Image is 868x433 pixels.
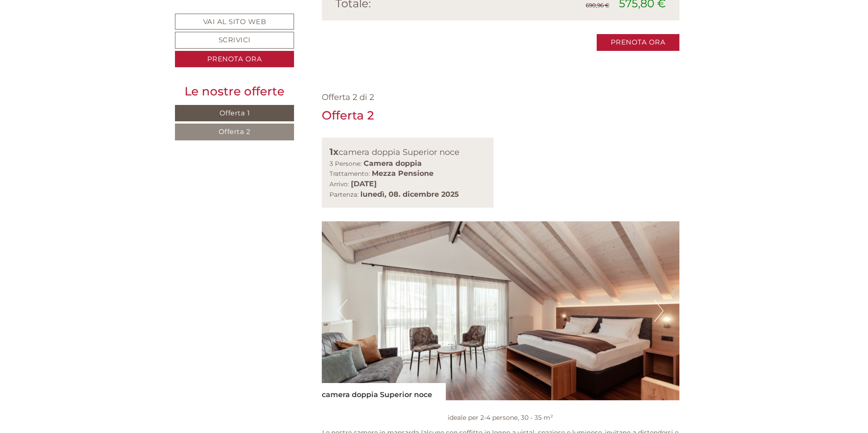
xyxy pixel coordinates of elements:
small: Trattamento: [329,170,370,177]
div: [DATE] [162,7,197,22]
a: Prenota ora [175,51,294,68]
a: Scrivici [175,32,294,49]
b: lunedì, 08. dicembre 2025 [360,190,459,199]
div: camera doppia Superior noce [322,383,446,400]
a: Vai al sito web [175,14,294,30]
div: camera doppia Superior noce [329,145,486,159]
b: Mezza Pensione [372,169,434,178]
span: 690,96 € [586,2,609,9]
a: Prenota ora [597,34,680,51]
button: Next [654,299,663,322]
b: [DATE] [351,179,377,188]
b: 1x [329,146,339,157]
span: Offerta 2 [219,127,251,136]
b: Camera doppia [364,159,422,168]
div: [GEOGRAPHIC_DATA] [14,26,152,34]
div: Le nostre offerte [175,83,294,100]
button: Previous [338,299,347,322]
img: image [322,221,680,400]
small: 14:42 [14,44,152,50]
button: Invia [309,239,359,256]
div: Offerta 2 [322,107,374,124]
small: 3 Persone: [329,160,362,167]
small: Arrivo: [329,180,349,188]
small: Partenza: [329,191,359,198]
span: Offerta 2 di 2 [322,92,374,102]
div: Buon giorno, come possiamo aiutarla? [7,25,157,52]
span: Offerta 1 [219,109,250,117]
